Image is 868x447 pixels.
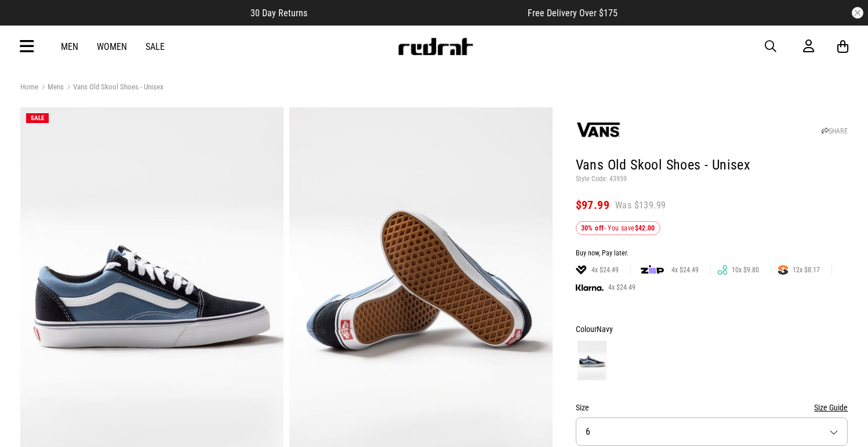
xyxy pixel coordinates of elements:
a: Mens [38,82,64,93]
iframe: Customer reviews powered by Trustpilot [331,7,504,19]
span: Was $139.99 [615,199,666,212]
a: Vans Old Skool Shoes - Unisex [64,82,164,93]
img: GENOAPAY [718,265,727,275]
a: Home [20,82,38,91]
span: 4x $24.49 [587,265,623,275]
h1: Vans Old Skool Shoes - Unisex [576,156,848,175]
span: 4x $24.49 [604,283,640,292]
a: Women [97,41,127,52]
span: 6 [586,426,590,437]
a: Sale [146,41,165,52]
div: Size [576,401,848,414]
img: Navy [578,341,606,380]
p: Style Code: 43959 [576,175,848,184]
img: Vans [576,117,622,143]
b: $42.00 [635,224,655,232]
div: Colour [576,322,848,336]
img: Redrat logo [397,38,474,55]
span: $97.99 [576,198,609,212]
span: 12x $8.17 [788,265,825,275]
div: - You save [576,221,660,235]
img: KLARNA [576,284,604,291]
span: Free Delivery Over $175 [528,8,618,19]
img: SPLITPAY [778,265,788,275]
button: Size Guide [814,401,848,414]
span: 4x $24.49 [667,265,703,275]
a: SHARE [822,127,848,135]
img: zip [641,264,664,276]
span: 10x $9.80 [727,265,764,275]
a: Men [61,41,78,52]
div: Buy now, Pay later. [576,249,848,258]
b: 30% off [581,224,604,232]
span: SALE [31,114,44,122]
span: Navy [597,325,613,334]
span: 30 Day Returns [250,8,307,19]
button: 6 [576,417,848,446]
img: LAYBUY [576,265,587,275]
